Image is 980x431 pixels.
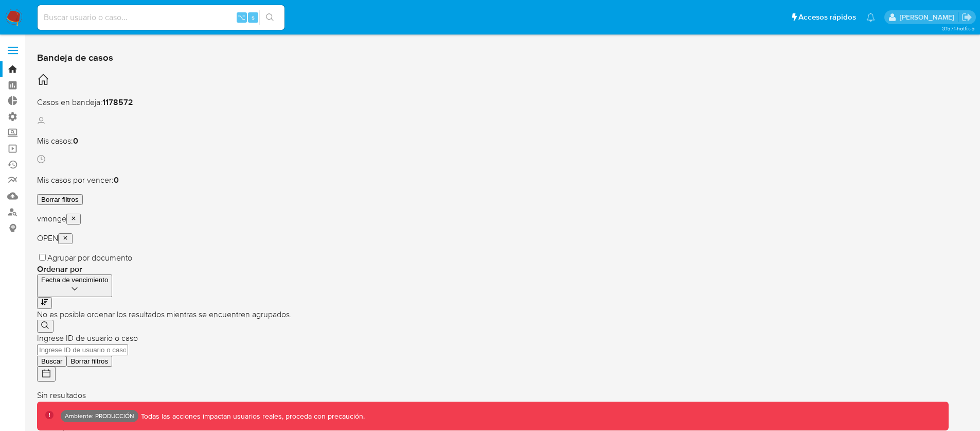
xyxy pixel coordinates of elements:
[252,12,255,22] span: s
[259,10,280,25] button: search-icon
[38,11,284,24] input: Buscar usuario o caso...
[798,12,856,23] span: Accesos rápidos
[238,12,245,22] span: ⌥
[961,12,972,23] a: Salir
[866,13,875,22] a: Notificaciones
[65,414,134,418] p: Ambiente: PRODUCCIÓN
[138,411,365,421] p: Todas las acciones impactan usuarios reales, proceda con precaución.
[900,12,958,22] p: valeria.monge@mercadolibre.com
